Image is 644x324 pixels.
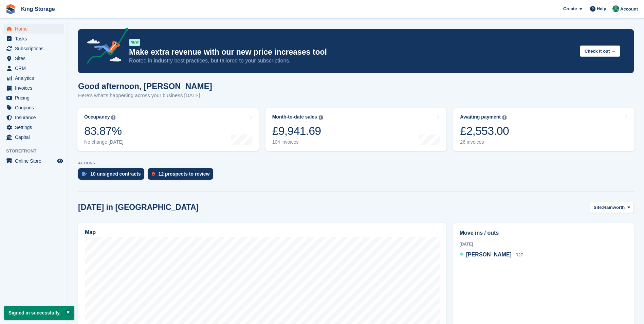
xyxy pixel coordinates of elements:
[3,113,64,122] a: menu
[272,139,323,145] div: 104 invoices
[453,108,634,151] a: Awaiting payment £2,553.00 26 invoices
[460,251,523,259] a: [PERSON_NAME] R27
[78,203,199,212] h2: [DATE] in [GEOGRAPHIC_DATA]
[3,64,64,73] a: menu
[129,47,574,57] p: Make extra revenue with our new price increases tool
[563,5,577,12] span: Create
[5,4,16,14] img: stora-icon-8386f47178a22dfd0bd8f6a31ec36ba5ce8667c1dd55bd0f319d3a0aa187defe.svg
[3,44,64,53] a: menu
[3,83,64,93] a: menu
[84,139,124,145] div: No change [DATE]
[90,171,141,177] div: 10 unsigned contracts
[77,108,259,151] a: Occupancy 83.87% No change [DATE]
[15,93,56,103] span: Pricing
[265,108,447,151] a: Month-to-date sales £9,941.69 104 invoices
[78,161,634,165] p: ACTIONS
[3,123,64,132] a: menu
[612,5,619,12] img: John King
[15,156,56,166] span: Online Store
[129,39,140,46] div: NEW
[56,157,64,165] a: Preview store
[15,113,56,122] span: Insurance
[272,114,317,120] div: Month-to-date sales
[3,34,64,43] a: menu
[85,229,96,235] h2: Map
[78,82,212,91] h1: Good afternoon, [PERSON_NAME]
[3,132,64,142] a: menu
[129,57,574,65] p: Rooted in industry best practices, but tailored to your subscriptions.
[84,114,110,120] div: Occupancy
[148,168,217,183] a: 12 prospects to review
[3,93,64,103] a: menu
[460,114,501,120] div: Awaiting payment
[460,139,509,145] div: 26 invoices
[620,6,638,13] span: Account
[78,168,148,183] a: 10 unsigned contracts
[597,5,606,12] span: Help
[15,132,56,142] span: Capital
[15,123,56,132] span: Settings
[4,306,74,320] p: Signed in successfully.
[18,3,58,15] a: King Storage
[3,73,64,83] a: menu
[15,83,56,93] span: Invoices
[319,115,323,120] img: icon-info-grey-7440780725fd019a000dd9b08b2336e03edf1995a4989e88bcd33f0948082b44.svg
[82,172,87,176] img: contract_signature_icon-13c848040528278c33f63329250d36e43548de30e8caae1d1a13099fd9432cc5.svg
[580,46,620,57] button: Check it out →
[590,202,634,213] button: Site: Rainworth
[3,156,64,166] a: menu
[466,252,512,257] span: [PERSON_NAME]
[460,241,627,247] div: [DATE]
[3,24,64,34] a: menu
[15,103,56,112] span: Coupons
[272,124,323,138] div: £9,941.69
[3,103,64,112] a: menu
[111,115,115,120] img: icon-info-grey-7440780725fd019a000dd9b08b2336e03edf1995a4989e88bcd33f0948082b44.svg
[15,44,56,53] span: Subscriptions
[3,54,64,63] a: menu
[515,253,523,257] span: R27
[84,124,124,138] div: 83.87%
[15,64,56,73] span: CRM
[594,204,603,211] span: Site:
[15,24,56,34] span: Home
[460,229,627,237] h2: Move ins / outs
[81,28,129,66] img: price-adjustments-announcement-icon-8257ccfd72463d97f412b2fc003d46551f7dbcb40ab6d574587a9cd5c0d94...
[78,92,212,100] p: Here's what's happening across your business [DATE]
[15,73,56,83] span: Analytics
[15,34,56,43] span: Tasks
[460,124,509,138] div: £2,553.00
[502,115,507,120] img: icon-info-grey-7440780725fd019a000dd9b08b2336e03edf1995a4989e88bcd33f0948082b44.svg
[6,148,68,155] span: Storefront
[152,172,155,176] img: prospect-51fa495bee0391a8d652442698ab0144808aea92771e9ea1ae160a38d050c398.svg
[15,54,56,63] span: Sites
[603,204,625,211] span: Rainworth
[159,171,210,177] div: 12 prospects to review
